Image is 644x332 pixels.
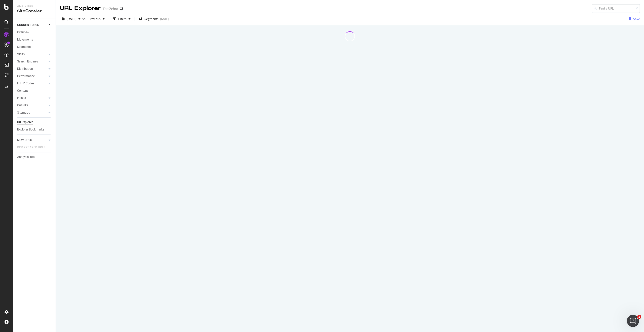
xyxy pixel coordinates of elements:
[17,22,39,28] div: CURRENT URLS
[87,15,107,23] button: Previous
[17,81,47,86] a: HTTP Codes
[17,66,33,72] div: Distribution
[17,110,47,115] a: Sitemaps
[17,88,28,93] div: Content
[17,66,47,72] a: Distribution
[137,15,171,23] button: Segments[DATE]
[17,138,47,143] a: NEW URLS
[17,145,50,150] a: DISAPPEARED URLS
[17,30,52,35] a: Overview
[633,17,640,21] div: Save
[60,4,101,13] div: URL Explorer
[17,81,34,86] div: HTTP Codes
[17,52,47,57] a: Visits
[637,315,641,319] span: 1
[83,17,87,21] span: vs
[17,110,30,115] div: Sitemaps
[17,120,33,125] div: Url Explorer
[17,95,47,101] a: Inlinks
[627,315,639,327] iframe: Intercom live chat
[17,103,47,108] a: Outlinks
[160,17,169,21] div: [DATE]
[17,4,52,8] div: Analytics
[17,120,52,125] a: Url Explorer
[17,127,44,132] div: Explorer Bookmarks
[592,4,640,13] input: Find a URL
[17,127,52,132] a: Explorer Bookmarks
[17,8,52,14] div: SiteCrawler
[60,15,83,23] button: [DATE]
[17,44,31,50] div: Segments
[17,74,47,79] a: Performance
[103,6,118,11] div: The Zebra
[17,37,52,42] a: Movements
[17,30,29,35] div: Overview
[118,17,127,21] div: Filters
[17,59,38,64] div: Search Engines
[17,145,45,150] div: DISAPPEARED URLS
[17,138,32,143] div: NEW URLS
[111,15,133,23] button: Filters
[17,44,52,50] a: Segments
[120,7,123,11] div: arrow-right-arrow-left
[67,17,76,21] span: 2025 Sep. 16th
[87,17,101,21] span: Previous
[144,17,158,21] span: Segments
[17,154,35,160] div: Analysis Info
[17,95,26,101] div: Inlinks
[17,22,47,28] a: CURRENT URLS
[17,37,33,42] div: Movements
[627,15,640,23] button: Save
[17,74,35,79] div: Performance
[17,154,52,160] a: Analysis Info
[17,88,52,93] a: Content
[17,103,28,108] div: Outlinks
[17,52,25,57] div: Visits
[17,59,47,64] a: Search Engines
